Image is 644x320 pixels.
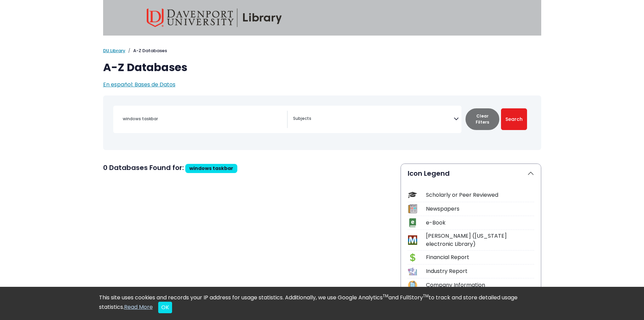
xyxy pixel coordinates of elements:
[408,267,417,276] img: Icon Industry Report
[426,191,534,199] div: Scholarly or Peer Reviewed
[408,204,417,213] img: Icon Newspapers
[401,164,541,183] button: Icon Legend
[426,253,534,261] div: Financial Report
[103,47,541,54] nav: breadcrumb
[426,267,534,275] div: Industry Report
[293,116,454,122] textarea: Search
[103,61,541,74] h1: A-Z Databases
[408,235,417,244] img: Icon MeL (Michigan electronic Library)
[426,205,534,213] div: Newspapers
[466,108,499,130] button: Clear Filters
[125,47,167,54] li: A-Z Databases
[408,281,417,290] img: Icon Company Information
[103,47,125,54] a: DU Library
[103,81,175,88] a: En español: Bases de Datos
[189,165,233,172] span: windows taskbar
[119,114,287,124] input: Search database by title or keyword
[99,294,545,313] div: This site uses cookies and records your IP address for usage statistics. Additionally, we use Goo...
[408,253,417,262] img: Icon Financial Report
[426,219,534,227] div: e-Book
[383,293,388,299] sup: TM
[103,95,541,150] nav: Search filters
[147,8,282,27] img: Davenport University Library
[158,302,172,313] button: Close
[408,190,417,199] img: Icon Scholarly or Peer Reviewed
[103,163,184,172] span: 0 Databases Found for:
[408,218,417,227] img: Icon e-Book
[501,108,527,130] button: Submit for Search Results
[426,281,534,289] div: Company Information
[124,303,153,311] a: Read More
[426,232,534,248] div: [PERSON_NAME] ([US_STATE] electronic Library)
[423,293,429,299] sup: TM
